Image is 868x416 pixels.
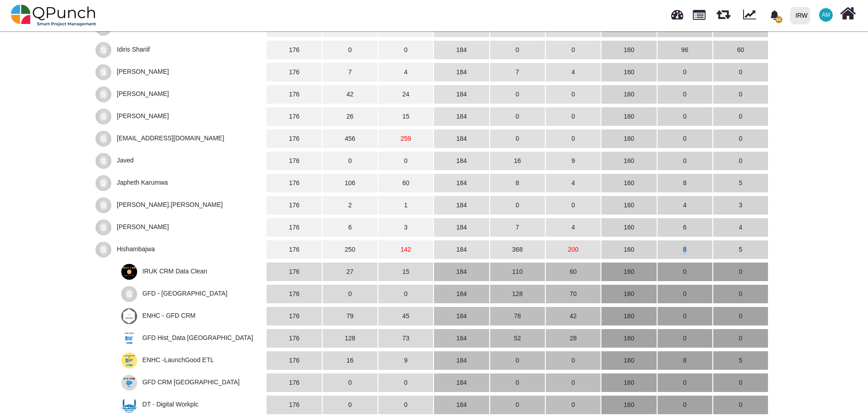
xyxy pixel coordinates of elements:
img: noimage.061eb95.jpg [95,109,111,124]
td: 0 [658,373,712,392]
td: 0 [713,329,768,348]
td: 7 [323,63,377,81]
td: 0 [546,85,601,104]
span: ENHC - GFD CRM [143,312,196,319]
img: noimage.061eb95.jpg [95,42,111,58]
img: noimage.061eb95.jpg [95,220,111,235]
td: 0 [713,285,768,303]
td: 0 [713,263,768,281]
span: IRUK CRM Data Clean [143,268,207,275]
td: 8 [490,174,545,192]
td: 176 [267,373,321,392]
td: 60 [713,41,768,59]
a: bell fill92 [764,0,787,29]
td: 456 [323,129,377,148]
span: Shafqat Mustafa [117,90,169,97]
td: 160 [601,307,656,325]
td: 0 [658,152,712,170]
td: 176 [267,329,321,348]
td: 0 [378,41,433,59]
td: 27 [323,263,377,281]
svg: bell fill [770,10,779,20]
td: 110 [490,263,545,281]
td: 42 [546,307,601,325]
td: 0 [713,63,768,81]
td: 0 [323,396,377,414]
span: Rubina Khan [117,223,169,230]
td: 0 [546,396,601,414]
img: noimage.061eb95.jpg [121,286,137,302]
td: 79 [323,307,377,325]
img: ae1215a1-7b97-4a83-add1-68e9e1816c17.png [121,375,137,391]
span: Yele.abisogun@irworldwide.org [117,134,224,142]
td: 28 [546,329,601,348]
td: 0 [546,351,601,370]
td: 78 [490,307,545,325]
td: 176 [267,107,321,126]
a: IRW [786,0,814,30]
td: 0 [658,129,712,148]
td: 5 [713,351,768,370]
div: Dynamic Report [739,0,764,30]
img: 62a3a45d-faff-4e7f-92d8-9771584e607c.JPG [121,308,137,324]
td: 160 [601,263,656,281]
td: 160 [601,240,656,259]
td: 0 [546,41,601,59]
i: Home [840,5,856,22]
td: 176 [267,307,321,325]
td: 7 [490,63,545,81]
span: Releases [716,5,730,19]
td: 0 [546,373,601,392]
td: 8 [658,351,712,370]
td: 160 [601,107,656,126]
td: 4 [546,174,601,192]
td: 184 [434,63,489,81]
td: 160 [601,63,656,81]
td: 250 [323,240,377,259]
td: 3 [378,218,433,237]
td: 0 [713,85,768,104]
img: qpunch-sp.fa6292f.png [11,2,96,29]
td: 0 [323,152,377,170]
td: 106 [323,174,377,192]
td: 176 [267,285,321,303]
span: Zorna Begum [117,68,169,75]
td: 176 [267,41,321,59]
a: AM [814,0,838,29]
td: 259 [378,129,433,148]
td: 4 [546,63,601,81]
img: noimage.061eb95.jpg [95,242,111,258]
td: 160 [601,351,656,370]
div: Notification [767,7,782,23]
img: e7adb10a-c4b9-4ba2-828c-490657baacbf.png [121,330,137,346]
td: 184 [434,263,489,281]
td: 24 [378,85,433,104]
span: Dashboard [671,5,683,19]
td: 184 [434,329,489,348]
span: DT - Digital Workplc [143,401,199,408]
td: 96 [658,41,712,59]
td: 73 [378,329,433,348]
td: 3 [713,196,768,215]
td: 5 [713,174,768,192]
span: Hishambajwa [117,245,155,253]
td: 184 [434,85,489,104]
span: Osamah Ali [117,112,169,120]
td: 6 [658,218,712,237]
td: 160 [601,373,656,392]
td: 0 [658,329,712,348]
td: 176 [267,85,321,104]
td: 176 [267,63,321,81]
span: Asad Malik [819,8,833,22]
td: 160 [601,396,656,414]
td: 0 [713,373,768,392]
div: IRW [796,8,808,24]
img: d01dbe61-1645-44e7-bcc2-ba891b6640dd.png [121,397,137,413]
td: 4 [546,218,601,237]
span: GFD CRM Italy [143,378,240,386]
td: 0 [323,41,377,59]
td: 0 [658,263,712,281]
td: 42 [323,85,377,104]
td: 8 [658,174,712,192]
td: 184 [434,196,489,215]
